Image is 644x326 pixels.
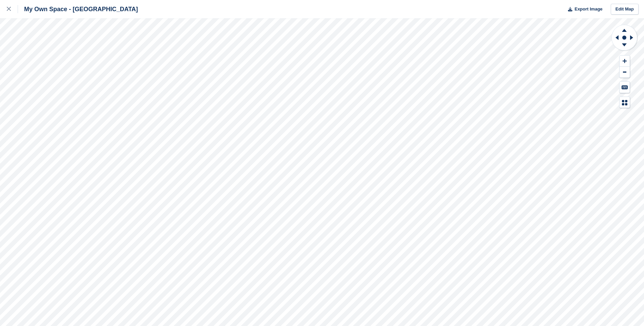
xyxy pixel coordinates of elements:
[620,67,630,78] button: Zoom Out
[611,4,639,15] a: Edit Map
[620,56,630,67] button: Zoom In
[574,6,602,13] span: Export Image
[18,5,138,13] div: My Own Space - [GEOGRAPHIC_DATA]
[620,82,630,93] button: Keyboard Shortcuts
[620,97,630,108] button: Map Legend
[564,4,603,15] button: Export Image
